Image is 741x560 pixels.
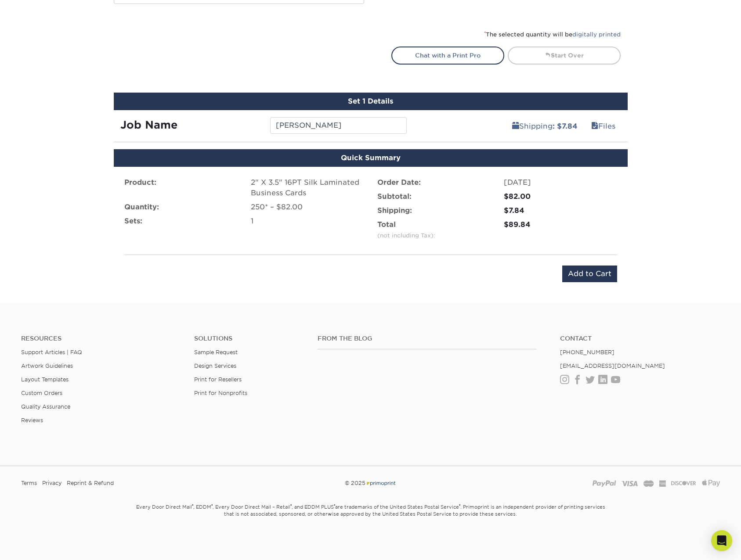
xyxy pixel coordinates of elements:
a: Files [586,117,621,135]
a: Support Articles | FAQ [21,349,82,355]
sup: ® [211,503,213,508]
a: Layout Templates [21,376,69,383]
div: © 2025 [252,477,489,490]
input: Enter a job name [270,117,407,134]
a: Privacy [42,477,61,490]
div: $82.00 [504,191,617,202]
strong: Job Name [120,118,177,131]
div: $89.84 [504,219,617,230]
a: [EMAIL_ADDRESS][DOMAIN_NAME] [560,363,665,369]
a: [PHONE_NUMBER] [560,349,614,355]
input: Add to Cart [562,266,617,282]
a: Print for Nonprofits [194,390,247,396]
sup: ® [192,503,193,508]
a: Reviews [21,417,43,424]
a: Start Over [508,47,621,64]
label: Total [377,219,435,241]
a: Sample Request [194,349,238,355]
h4: From the Blog [318,335,536,342]
a: Custom Orders [21,390,62,396]
h4: Solutions [194,335,304,342]
small: The selected quantity will be [484,31,621,38]
label: Order Date: [377,177,421,188]
sup: ® [459,503,460,508]
a: digitally printed [572,31,621,38]
label: Product: [124,177,156,188]
b: : $7.84 [553,122,578,130]
label: Shipping: [377,205,412,216]
div: 2" X 3.5" 16PT Silk Laminated Business Cards [251,177,364,198]
a: Quality Assurance [21,403,70,410]
a: Artwork Guidelines [21,363,73,369]
small: (not including Tax): [377,232,435,239]
span: files [591,122,598,130]
sup: ® [290,503,292,508]
sup: ® [334,503,335,508]
h4: Resources [21,335,181,342]
div: 1 [251,216,364,226]
a: Chat with a Print Pro [391,47,504,64]
div: [DATE] [504,177,617,188]
label: Subtotal: [377,191,412,202]
a: Shipping: $7.84 [506,117,583,135]
a: Design Services [194,363,236,369]
label: Quantity: [124,202,159,212]
a: Terms [21,477,37,490]
a: Reprint & Refund [67,477,114,490]
div: 250* – $82.00 [251,202,364,212]
span: shipping [512,122,519,130]
div: Set 1 Details [114,93,628,110]
small: Every Door Direct Mail , EDDM , Every Door Direct Mail – Retail , and EDDM PLUS are trademarks of... [114,500,628,539]
div: $7.84 [504,205,617,216]
img: Primoprint [365,480,396,486]
div: Quick Summary [114,149,628,167]
a: Contact [560,335,720,342]
div: Open Intercom Messenger [711,530,732,551]
a: Print for Resellers [194,376,242,383]
label: Sets: [124,216,142,226]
